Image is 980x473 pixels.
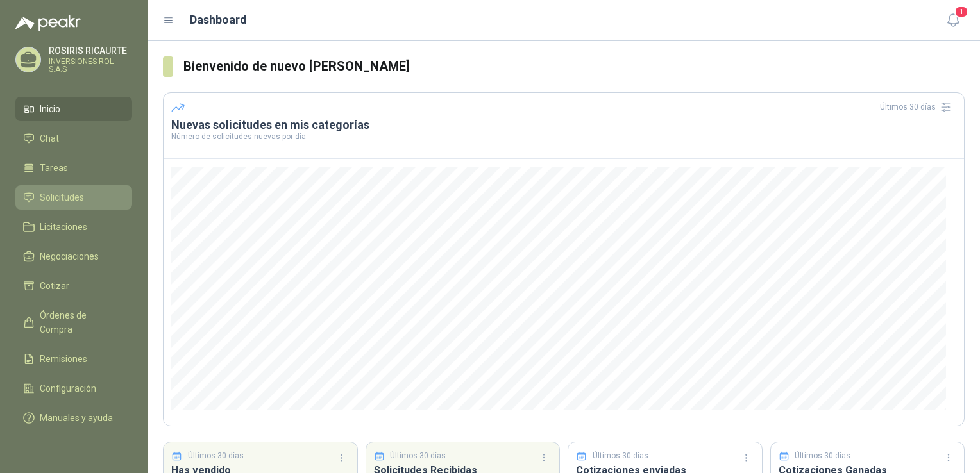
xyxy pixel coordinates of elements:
[15,376,132,401] a: Configuración
[40,190,84,204] span: Solicitudes
[171,117,956,133] h3: Nuevas solicitudes en mis categorías
[49,46,132,55] p: ROSIRIS RICAURTE
[15,347,132,371] a: Remisiones
[40,131,59,145] span: Chat
[593,450,648,462] p: Últimos 30 días
[40,279,69,293] span: Cotizar
[171,133,956,140] p: Número de solicitudes nuevas por día
[390,450,446,462] p: Últimos 30 días
[40,102,60,116] span: Inicio
[40,411,113,425] span: Manuales y ayuda
[49,58,132,73] p: INVERSIONES ROL S.A.S
[190,11,247,29] h1: Dashboard
[15,215,132,239] a: Licitaciones
[40,381,96,395] span: Configuración
[15,274,132,298] a: Cotizar
[15,15,81,31] img: Logo peakr
[880,97,956,117] div: Últimos 30 días
[15,185,132,210] a: Solicitudes
[15,97,132,121] a: Inicio
[40,352,87,366] span: Remisiones
[954,6,968,18] span: 1
[15,406,132,430] a: Manuales y ayuda
[188,450,244,462] p: Últimos 30 días
[183,56,965,76] h3: Bienvenido de nuevo [PERSON_NAME]
[942,9,965,32] button: 1
[15,126,132,151] a: Chat
[40,308,120,336] span: Órdenes de Compra
[40,249,99,263] span: Negociaciones
[15,156,132,180] a: Tareas
[40,220,87,234] span: Licitaciones
[15,244,132,269] a: Negociaciones
[40,161,68,175] span: Tareas
[15,303,132,342] a: Órdenes de Compra
[795,450,850,462] p: Últimos 30 días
